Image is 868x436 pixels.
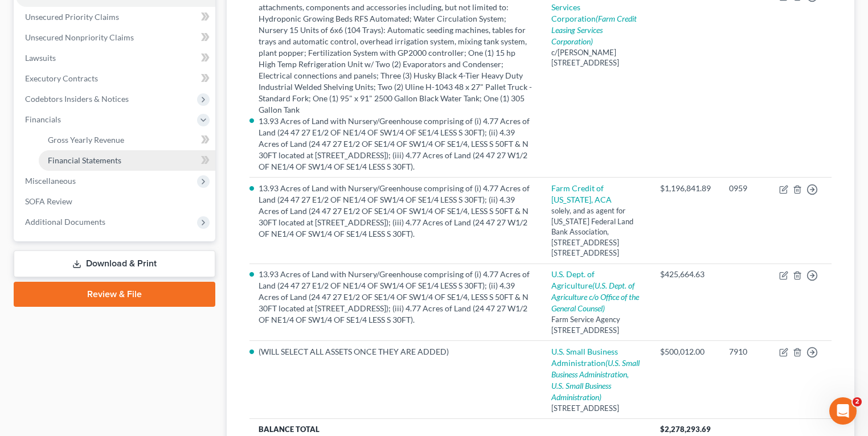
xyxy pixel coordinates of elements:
[551,403,642,414] div: [STREET_ADDRESS]
[660,346,711,357] div: $500,012.00
[551,205,642,258] div: solely, and as agent for [US_STATE] Federal Land Bank Association, [STREET_ADDRESS] [STREET_ADDRESS]
[551,14,637,46] i: (Farm Credit Leasing Services Corporation)
[729,346,761,357] div: 7910
[25,32,134,42] span: Unsecured Nonpriority Claims
[39,130,215,150] a: Gross Yearly Revenue
[259,346,533,357] li: (WILL SELECT ALL ASSETS ONCE THEY ARE ADDED)
[551,183,612,204] a: Farm Credit of [US_STATE], ACA
[25,12,119,22] span: Unsecured Priority Claims
[48,135,124,145] span: Gross Yearly Revenue
[16,191,215,212] a: SOFA Review
[829,397,857,425] iframe: Intercom live chat
[25,53,56,63] span: Lawsuits
[729,183,761,194] div: 0959
[259,183,533,240] li: 13.93 Acres of Land with Nursery/Greenhouse comprising of (i) 4.77 Acres of Land (24 47 27 E1/2 O...
[16,68,215,89] a: Executory Contracts
[25,94,129,104] span: Codebtors Insiders & Notices
[551,269,639,313] a: U.S. Dept. of Agriculture(U.S. Dept. of Agriculture c/o Office of the General Counsel)
[660,269,711,280] div: $425,664.63
[48,155,121,165] span: Financial Statements
[660,425,711,434] span: $2,278,293.69
[14,282,215,307] a: Review & File
[551,358,640,402] i: (U.S. Small Business Administration, U.S. Small Business Administration)
[25,196,72,206] span: SOFA Review
[39,150,215,171] a: Financial Statements
[25,217,105,227] span: Additional Documents
[16,27,215,48] a: Unsecured Nonpriority Claims
[853,397,862,406] span: 2
[25,73,98,83] span: Executory Contracts
[16,48,215,68] a: Lawsuits
[16,7,215,27] a: Unsecured Priority Claims
[551,47,642,68] div: c/[PERSON_NAME] [STREET_ADDRESS]
[660,183,711,194] div: $1,196,841.89
[259,269,533,326] li: 13.93 Acres of Land with Nursery/Greenhouse comprising of (i) 4.77 Acres of Land (24 47 27 E1/2 O...
[25,114,61,124] span: Financials
[551,314,642,335] div: Farm Service Agency [STREET_ADDRESS]
[551,281,639,313] i: (U.S. Dept. of Agriculture c/o Office of the General Counsel)
[259,116,533,172] li: 13.93 Acres of Land with Nursery/Greenhouse comprising of (i) 4.77 Acres of Land (24 47 27 E1/2 O...
[14,250,215,277] a: Download & Print
[25,176,76,186] span: Miscellaneous
[551,347,640,402] a: U.S. Small Business Administration(U.S. Small Business Administration, U.S. Small Business Admini...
